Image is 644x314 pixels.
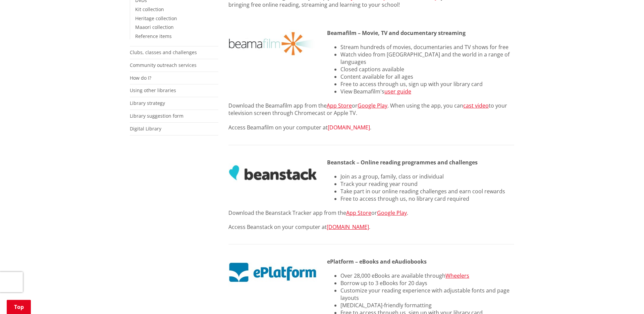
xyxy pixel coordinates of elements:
[130,113,183,119] a: Library suggestion form
[228,123,514,131] p: Access Beamafilm on your computer at .
[340,195,514,202] li: Free to access through us, no library card required
[463,102,489,109] a: cast video
[340,80,514,88] li: Free to access through us, sign up with your library card
[130,49,197,55] a: Clubs, classes and challenges
[327,159,478,166] strong: Beanstack – Online reading programmes and challenges
[130,75,151,81] a: How do I?
[340,73,514,80] li: Content available for all ages
[7,300,31,314] a: Top
[340,272,514,279] li: Over 28,000 eBooks are available through
[228,102,514,117] p: Download the Beamafilm app from the or . When using the app, you can to your television screen th...
[340,188,514,195] li: Take part in our online reading challenges and earn cool rewards
[328,124,370,131] a: [DOMAIN_NAME]
[340,66,514,73] li: Closed captions available
[327,258,427,265] strong: ePlatform – eBooks and eAudiobooks
[130,100,165,106] a: Library strategy
[613,286,637,310] iframe: Messenger Launcher
[377,209,407,217] a: Google Play
[327,102,352,109] a: App Store
[228,209,514,217] p: Download the Beanstack Tracker app from the or .
[340,51,514,66] li: Watch video from [GEOGRAPHIC_DATA] and the world in a range of languages
[135,15,177,22] a: Heritage collection
[445,272,469,279] a: Wheelers
[340,180,514,188] li: Track your reading year round
[130,125,161,132] a: Digital Library
[130,62,197,68] a: Community outreach services
[340,287,514,302] li: Customize your reading experience with adjustable fonts and page layouts
[327,29,466,37] strong: Beamafilm – Movie, TV and documentary streaming
[135,24,174,30] a: Maaori collection
[228,258,317,287] img: eplatform
[130,87,176,93] a: Using other libraries
[228,223,514,231] p: Access Beanstack on your computer at .
[340,279,514,287] li: Borrow up to 3 eBooks for 20 days
[340,173,514,180] li: Join as a group, family, class or individual
[358,102,387,109] a: Google Play
[340,43,514,51] li: Stream hundreds of movies, documentaries and TV shows for free
[135,33,172,39] a: Reference items
[327,223,369,231] a: [DOMAIN_NAME]
[384,88,411,95] a: user guide
[135,6,164,12] a: Kit collection
[346,209,371,217] a: App Store
[340,302,514,309] li: [MEDICAL_DATA]-friendly formatting
[228,159,317,188] img: beanstack
[340,88,514,95] li: View Beamafilm's
[228,29,317,58] img: beamafilm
